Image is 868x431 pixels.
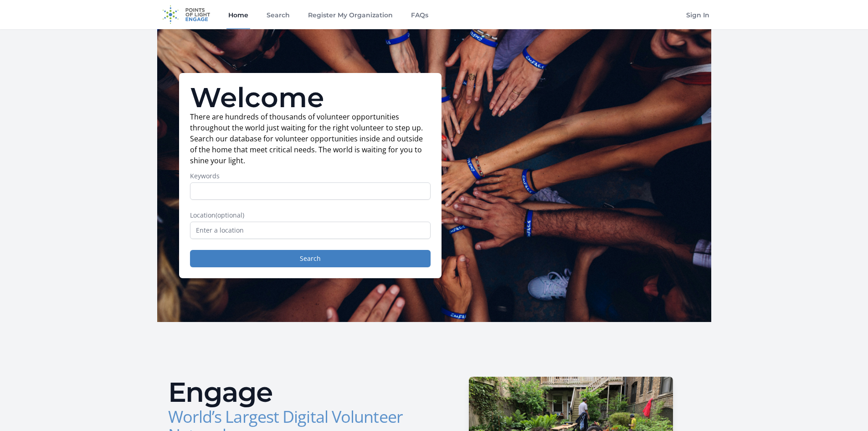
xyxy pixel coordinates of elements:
h2: Engage [168,379,427,406]
input: Enter a location [190,222,431,239]
p: There are hundreds of thousands of volunteer opportunities throughout the world just waiting for ... [190,111,431,166]
button: Search [190,250,431,267]
span: (optional) [216,211,244,219]
label: Keywords [190,171,431,181]
h1: Welcome [190,84,431,111]
label: Location [190,211,431,220]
